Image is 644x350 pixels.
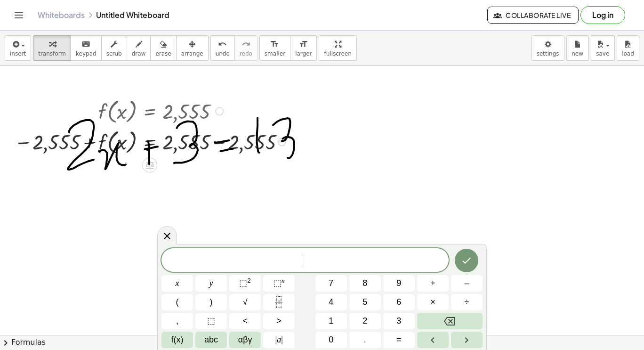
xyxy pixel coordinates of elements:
button: Functions [161,332,193,348]
button: format_sizesmaller [259,35,290,61]
button: new [566,35,589,61]
span: | [275,335,277,344]
button: Superscript [263,275,295,292]
button: arrange [176,35,209,61]
span: 9 [396,277,401,290]
button: ) [195,294,227,310]
span: < [242,315,248,327]
button: Greek alphabet [229,332,261,348]
button: Equals [383,332,415,348]
button: Left arrow [417,332,449,348]
button: y [195,275,227,292]
button: 9 [383,275,415,292]
button: 8 [349,275,381,292]
span: fullscreen [324,50,351,57]
span: = [396,334,402,346]
span: y [209,277,213,290]
span: 5 [362,296,367,309]
button: 7 [315,275,347,292]
sup: 2 [247,277,251,284]
button: redoredo [234,35,258,61]
button: fullscreen [319,35,356,61]
button: Right arrow [451,332,483,348]
span: insert [10,50,26,57]
span: 8 [362,277,367,290]
span: redo [240,50,252,57]
span: 7 [329,277,333,290]
span: load [622,50,634,57]
sup: n [282,277,285,284]
button: 0 [315,332,347,348]
div: Apply the same math to both sides of the equation [142,157,157,172]
i: format_size [270,39,279,50]
button: Backspace [417,313,483,329]
button: scrub [101,35,127,61]
span: x [176,277,179,290]
a: Whiteboards [38,10,85,20]
button: undoundo [210,35,235,61]
span: | [281,335,283,344]
span: 6 [396,296,401,309]
button: Collaborate Live [487,7,579,24]
button: load [617,35,639,61]
button: save [591,35,615,61]
span: smaller [265,50,285,57]
span: – [464,277,469,290]
i: redo [241,39,250,50]
button: x [161,275,193,292]
span: f(x) [171,334,184,346]
span: settings [537,50,559,57]
span: transform [38,50,66,57]
span: new [572,50,583,57]
span: αβγ [238,334,252,346]
button: 1 [315,313,347,329]
button: Plus [417,275,449,292]
button: 2 [349,313,381,329]
i: format_size [299,39,308,50]
span: 0 [329,334,333,346]
span: ÷ [465,296,469,309]
span: ⬚ [274,278,282,288]
button: Done [455,249,478,272]
button: , [161,313,193,329]
span: ⬚ [239,278,247,288]
button: Greater than [263,313,295,329]
button: 6 [383,294,415,310]
span: ) [210,296,213,309]
span: larger [295,50,312,57]
button: erase [150,35,176,61]
button: Squared [229,275,261,292]
span: × [430,296,435,309]
button: ( [161,294,193,310]
i: keyboard [81,39,90,50]
span: ​ [302,255,307,267]
span: keypad [76,50,97,57]
button: draw [127,35,151,61]
button: Less than [229,313,261,329]
button: 4 [315,294,347,310]
button: Divide [451,294,483,310]
button: settings [531,35,564,61]
button: transform [33,35,71,61]
span: draw [132,50,146,57]
span: . [364,334,366,346]
span: Collaborate Live [495,11,571,19]
button: Absolute value [263,332,295,348]
span: erase [155,50,171,57]
span: a [275,334,283,346]
span: , [176,315,178,327]
button: Square root [229,294,261,310]
span: 3 [396,315,401,327]
button: Placeholder [195,313,227,329]
button: insert [5,35,31,61]
button: Minus [451,275,483,292]
button: format_sizelarger [290,35,317,61]
button: Fraction [263,294,295,310]
span: √ [243,296,248,309]
span: > [276,315,282,327]
button: 5 [349,294,381,310]
span: ( [176,296,179,309]
button: . [349,332,381,348]
span: undo [216,50,230,57]
span: ⬚ [207,315,215,327]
